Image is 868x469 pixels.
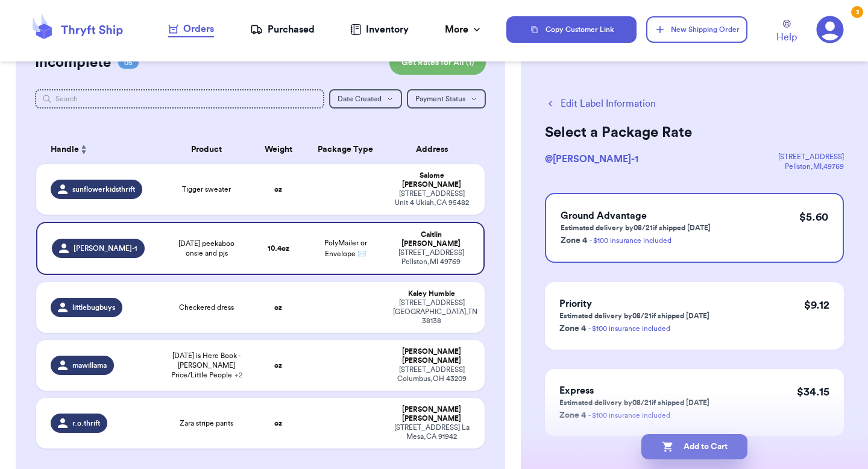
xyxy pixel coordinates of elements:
a: - $100 insurance included [590,237,671,244]
div: Caitlin [PERSON_NAME] [393,230,469,248]
div: Kaley Humble [393,289,470,298]
th: Package Type [305,135,386,164]
div: [STREET_ADDRESS] Unit 4 Ukiah , CA 95482 [393,189,470,207]
div: [PERSON_NAME] [PERSON_NAME] [393,405,470,423]
button: Date Created [329,89,402,109]
h2: Select a Package Rate [545,123,844,142]
span: Date Created [338,95,382,102]
button: Sort ascending [79,142,89,157]
h2: Incomplete [35,53,111,72]
div: Orders [168,22,214,36]
button: Copy Customer Link [506,16,637,43]
span: Zone 4 [559,411,586,420]
p: $ 5.60 [799,209,828,225]
span: Handle [51,143,79,156]
a: Help [776,20,797,45]
a: Purchased [250,22,315,37]
span: @ [PERSON_NAME]-1 [545,154,638,164]
p: Estimated delivery by 08/21 if shipped [DATE] [561,223,711,233]
span: littlebugbuys [72,303,115,312]
th: Product [162,135,251,164]
div: [STREET_ADDRESS] Pellston , MI 49769 [393,248,469,266]
span: [DATE] peekaboo onsie and pjs [169,239,244,258]
p: $ 34.15 [797,383,829,400]
input: Search [35,89,324,109]
span: Tigger sweater [182,184,231,194]
div: [STREET_ADDRESS] Columbus , OH 43209 [393,365,470,383]
span: Help [776,30,797,45]
div: [STREET_ADDRESS] [GEOGRAPHIC_DATA] , TN 38138 [393,298,470,326]
button: Get Rates for All (1) [389,51,486,75]
span: PolyMailer or Envelope ✉️ [324,239,367,257]
p: Estimated delivery by 08/21 if shipped [DATE] [559,398,709,408]
div: Salome [PERSON_NAME] [393,171,470,189]
span: Express [559,386,594,395]
div: 3 [851,6,863,18]
span: + 2 [234,371,242,379]
span: mawillama [72,360,107,370]
span: sunflowerkidsthrift [72,184,135,194]
button: New Shipping Order [646,16,747,43]
div: More [445,22,483,37]
span: Zara stripe pants [180,418,233,428]
a: - $100 insurance included [588,412,670,419]
a: - $100 insurance included [588,325,670,332]
span: [DATE] is Here Book - [PERSON_NAME] Price/Little People [169,351,244,380]
div: [PERSON_NAME] [PERSON_NAME] [393,347,470,365]
a: Orders [168,22,214,37]
strong: oz [274,186,282,193]
div: [STREET_ADDRESS] La Mesa , CA 91942 [393,423,470,441]
span: Zone 4 [559,324,586,333]
span: Priority [559,299,592,309]
th: Address [386,135,485,164]
span: Checkered dress [179,303,234,312]
strong: oz [274,420,282,427]
div: Pellston , MI , 49769 [778,162,844,171]
strong: oz [274,362,282,369]
a: 3 [816,16,844,43]
p: Estimated delivery by 08/21 if shipped [DATE] [559,311,709,321]
span: r.o.thrift [72,418,100,428]
button: Edit Label Information [545,96,656,111]
th: Weight [251,135,305,164]
strong: 10.4 oz [268,245,289,252]
a: Inventory [350,22,409,37]
span: [PERSON_NAME]-1 [74,244,137,253]
div: [STREET_ADDRESS] [778,152,844,162]
span: Payment Status [415,95,465,102]
p: $ 9.12 [804,297,829,313]
span: Zone 4 [561,236,587,245]
button: Add to Cart [641,434,747,459]
span: 05 [118,57,139,69]
strong: oz [274,304,282,311]
span: Ground Advantage [561,211,647,221]
button: Payment Status [407,89,486,109]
